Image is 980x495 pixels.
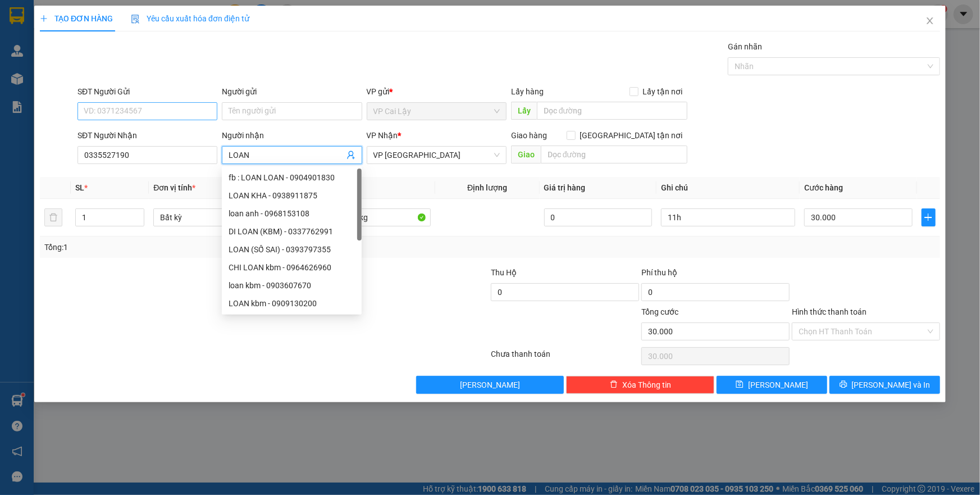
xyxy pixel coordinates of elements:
[840,380,847,389] span: printer
[576,129,687,142] span: [GEOGRAPHIC_DATA] tận nơi
[622,379,671,391] span: Xóa Thông tin
[222,276,362,294] div: loan kbm - 0903607670
[717,376,827,394] button: save[PERSON_NAME]
[222,129,362,142] div: Người nhận
[222,85,362,98] div: Người gửi
[460,379,520,391] span: [PERSON_NAME]
[922,213,935,222] span: plus
[373,103,500,120] span: VP Cai Lậy
[922,208,936,226] button: plus
[511,102,537,120] span: Lấy
[297,208,431,226] input: VD: Bàn, Ghế
[728,42,762,51] label: Gán nhãn
[44,208,62,226] button: delete
[416,376,564,394] button: [PERSON_NAME]
[367,85,507,98] div: VP gửi
[131,15,140,24] img: icon
[657,177,800,199] th: Ghi chú
[926,16,935,25] span: close
[229,279,355,292] div: loan kbm - 0903607670
[511,146,541,164] span: Giao
[490,348,641,367] div: Chưa thanh toán
[78,85,217,98] div: SĐT Người Gửi
[537,102,687,120] input: Dọc đường
[153,183,195,192] span: Đơn vị tính
[367,131,398,140] span: VP Nhận
[804,183,843,192] span: Cước hàng
[40,15,48,22] span: plus
[222,240,362,258] div: LOAN (SỐ SAI) - 0393797355
[347,151,355,160] span: user-add
[373,147,500,164] span: VP Sài Gòn
[222,222,362,240] div: DI LOAN (KBM) - 0337762991
[511,87,544,96] span: Lấy hàng
[229,171,355,184] div: fb : LOAN LOAN - 0904901830
[222,258,362,276] div: CHI LOAN kbm - 0964626960
[229,243,355,256] div: LOAN (SỐ SAI) - 0393797355
[222,169,362,187] div: fb : LOAN LOAN - 0904901830
[467,183,507,192] span: Định lượng
[229,189,355,202] div: LOAN KHA - 0938911875
[229,261,355,274] div: CHI LOAN kbm - 0964626960
[541,146,687,164] input: Dọc đường
[229,207,355,220] div: loan anh - 0968153108
[641,307,678,316] span: Tổng cước
[222,205,362,222] div: loan anh - 0968153108
[222,187,362,205] div: LOAN KHA - 0938911875
[544,183,586,192] span: Giá trị hàng
[544,208,653,226] input: 0
[40,14,113,23] span: TẠO ĐƠN HÀNG
[78,129,217,142] div: SĐT Người Nhận
[566,376,714,394] button: deleteXóa Thông tin
[511,131,547,140] span: Giao hàng
[222,294,362,312] div: LOAN kbm - 0909130200
[160,209,281,226] span: Bất kỳ
[748,379,808,391] span: [PERSON_NAME]
[736,380,744,389] span: save
[491,268,517,277] span: Thu Hộ
[44,241,379,253] div: Tổng: 1
[914,6,946,37] button: Close
[852,379,931,391] span: [PERSON_NAME] và In
[661,208,795,226] input: Ghi Chú
[641,266,790,283] div: Phí thu hộ
[829,376,940,394] button: printer[PERSON_NAME] và In
[229,297,355,310] div: LOAN kbm - 0909130200
[639,85,687,98] span: Lấy tận nơi
[75,183,84,192] span: SL
[131,14,249,23] span: Yêu cầu xuất hóa đơn điện tử
[229,225,355,238] div: DI LOAN (KBM) - 0337762991
[792,307,867,316] label: Hình thức thanh toán
[610,380,618,389] span: delete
